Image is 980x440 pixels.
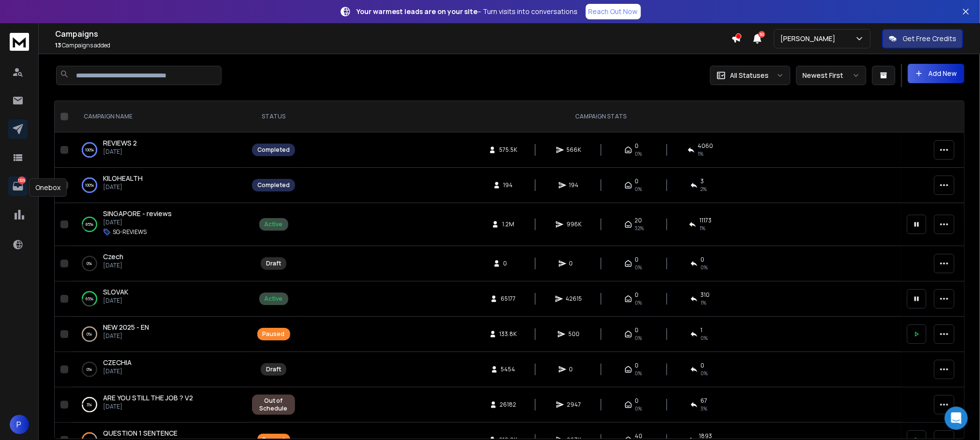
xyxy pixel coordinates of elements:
p: All Statuses [730,71,769,80]
span: 0 % [701,334,708,342]
div: Open Intercom Messenger [945,407,968,430]
span: 0 [635,291,639,299]
span: 0% [635,185,642,193]
div: Completed [257,181,290,189]
span: 194 [504,181,513,189]
span: 0% [635,334,642,342]
span: 11173 [699,217,712,224]
td: 0%NEW 2025 - EN[DATE] [72,317,246,352]
a: KILOHEALTH [103,174,143,183]
span: NEW 2025 - EN [103,323,149,332]
div: Active [265,220,283,228]
p: [DATE] [103,367,132,375]
p: 1329 [18,176,26,184]
p: 100 % [85,180,94,190]
p: [DATE] [103,332,149,340]
span: 0 [569,366,579,373]
span: 3 % [701,405,708,412]
span: 0% [701,369,708,377]
p: Get Free Credits [903,34,956,44]
span: 42615 [566,295,582,303]
a: 1329 [8,176,28,196]
span: 3 [701,177,704,185]
span: 0% [635,369,642,377]
a: QUESTION 1 SENTENCE [103,428,178,438]
p: 0 % [87,365,92,374]
p: [DATE] [103,262,123,269]
p: [DATE] [103,403,193,411]
span: 32 % [635,224,644,232]
th: CAMPAIGN STATS [301,101,901,132]
td: 65%SLOVAK[DATE] [72,281,246,317]
span: 26182 [500,401,517,409]
span: ARE YOU STILL THE JOB ? V2 [103,393,193,402]
span: 0 [635,326,639,334]
span: 0% [635,299,642,307]
span: 575.5K [499,146,517,154]
a: CZECHIA [103,358,132,367]
span: 0% [635,405,642,412]
td: 0%CZECHIA[DATE] [72,352,246,387]
span: 13 [55,41,61,49]
p: [PERSON_NAME] [780,34,839,44]
div: Draft [266,260,281,267]
span: 1893 [699,432,712,440]
span: 0 [569,260,579,267]
div: Draft [266,366,281,373]
p: 65 % [86,294,93,304]
span: 194 [569,181,579,189]
span: 2 % [701,185,707,193]
p: SG-REVIEWS [113,228,147,236]
span: 133.8K [500,330,517,338]
td: 100%REVIEWS 2[DATE] [72,132,246,168]
div: Onebox [29,178,67,197]
span: SLOVAK [103,287,128,296]
span: 0% [635,150,642,158]
span: 20 [635,217,642,224]
span: 2947 [567,401,581,409]
span: 0 [701,256,705,264]
div: Completed [257,146,290,154]
button: P [10,415,29,434]
p: 3 % [87,400,92,410]
a: REVIEWS 2 [103,138,137,148]
span: 1 % [701,299,707,307]
span: 0 [635,362,639,369]
p: – Turn visits into conversations [357,7,578,16]
span: 566K [567,146,581,154]
th: STATUS [246,101,301,132]
a: Czech [103,252,123,262]
span: 50 [758,31,765,38]
a: SINGAPORE - reviews [103,209,172,219]
a: Reach Out Now [586,4,641,19]
td: 85%SINGAPORE - reviews[DATE]SG-REVIEWS [72,203,246,246]
span: 0% [635,264,642,271]
span: 1 % [698,150,704,158]
span: 65177 [501,295,516,303]
span: 1.2M [502,220,514,228]
span: 1 % [699,224,705,232]
p: Campaigns added [55,42,731,49]
span: SINGAPORE - reviews [103,209,172,218]
p: 85 % [86,220,93,229]
span: 0 [635,177,639,185]
span: 0 [701,362,705,369]
strong: Your warmest leads are on your site [357,7,478,16]
th: CAMPAIGN NAME [72,101,246,132]
td: 100%KILOHEALTH[DATE] [72,168,246,203]
div: Paused [263,330,285,338]
p: [DATE] [103,183,143,191]
p: 0 % [87,259,92,268]
button: Newest First [796,66,866,85]
button: Get Free Credits [882,29,963,48]
p: 0 % [87,329,92,339]
td: 0%Czech[DATE] [72,246,246,281]
span: 4060 [698,142,713,150]
a: SLOVAK [103,287,128,297]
